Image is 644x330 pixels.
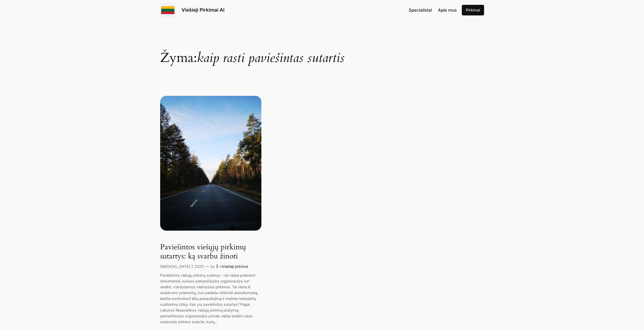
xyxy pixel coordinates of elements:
[211,264,215,269] p: by
[160,3,175,18] img: Viešieji pirkimai logo
[222,264,248,269] a: Viešieji pirkimai
[160,243,261,261] a: Paviešintos viešųjų pirkimų sutartys: ką svarbu žinoti
[409,7,457,13] nav: Navigation
[160,272,261,325] p: Paviešintos viešųjų pirkimų sutartys – tai viešai prieinami dokumentai, kuriuos perkančiosios org...
[160,25,484,64] h1: Žyma:
[205,263,209,270] p: —
[438,8,457,13] span: Apie mus
[438,7,457,13] a: Apie mus
[181,7,224,13] a: Viešieji Pirkimai AI
[409,8,432,13] span: Specialistai
[160,264,204,269] a: [MEDICAL_DATA] 7, 2025
[216,264,218,269] a: Š
[409,7,432,13] a: Specialistai
[160,96,261,231] : Paviešintos viešųjų pirkimų sutartys: ką svarbu žinoti
[220,264,222,269] span: in
[462,5,484,15] a: Pirkimai
[197,49,344,67] span: kaip rasti paviešintas sutartis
